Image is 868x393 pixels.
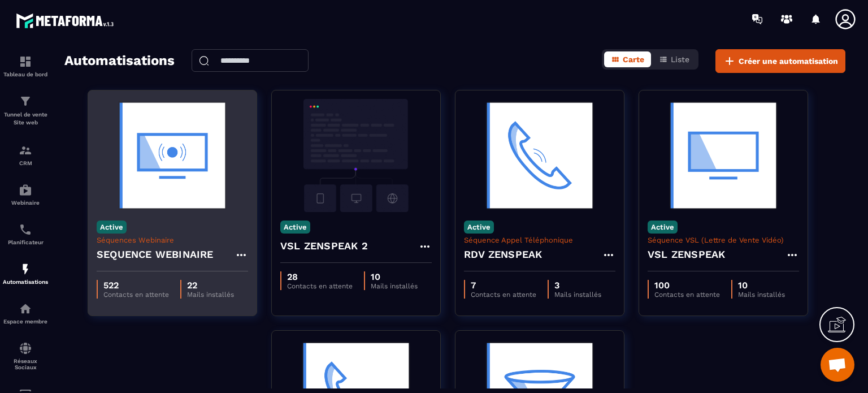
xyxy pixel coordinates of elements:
p: Mails installés [738,291,785,299]
img: automations [19,262,32,276]
p: Automatisations [3,279,48,285]
a: formationformationCRM [3,135,48,175]
button: Carte [604,51,651,67]
a: automationsautomationsAutomatisations [3,254,48,293]
p: Espace membre [3,318,48,325]
p: 22 [187,280,234,291]
p: 100 [654,280,720,291]
p: Séquence Appel Téléphonique [464,236,615,244]
img: automation-background [648,99,799,212]
a: formationformationTunnel de vente Site web [3,86,48,135]
p: Planificateur [3,239,48,245]
img: automation-background [97,99,248,212]
p: Webinaire [3,200,48,206]
img: automation-background [280,99,432,212]
p: Contacts en attente [471,291,536,299]
span: Liste [671,55,689,64]
p: Contacts en attente [103,291,169,299]
a: automationsautomationsWebinaire [3,175,48,214]
a: formationformationTableau de bord [3,46,48,86]
img: scheduler [19,223,32,236]
button: Créer une automatisation [715,49,845,73]
img: logo [16,10,118,31]
span: Carte [623,55,644,64]
h4: RDV ZENSPEAK [464,247,542,262]
p: Active [280,221,310,234]
p: Mails installés [371,282,418,290]
p: Tunnel de vente Site web [3,111,48,127]
p: Séquences Webinaire [97,236,248,244]
a: schedulerschedulerPlanificateur [3,214,48,254]
img: formation [19,55,32,68]
img: formation [19,94,32,108]
p: 10 [738,280,785,291]
p: Tableau de bord [3,71,48,77]
button: Liste [652,51,696,67]
p: Séquence VSL (Lettre de Vente Vidéo) [648,236,799,244]
h2: Automatisations [64,49,175,73]
p: Active [464,221,494,234]
h4: VSL ZENSPEAK 2 [280,238,368,254]
p: Active [648,221,678,234]
p: Contacts en attente [287,282,353,290]
a: automationsautomationsEspace membre [3,293,48,333]
div: Ouvrir le chat [821,348,854,382]
img: formation [19,144,32,157]
p: 522 [103,280,169,291]
h4: SEQUENCE WEBINAIRE [97,247,214,262]
p: Mails installés [554,291,601,299]
p: Mails installés [187,291,234,299]
img: automations [19,302,32,316]
img: automation-background [464,99,615,212]
p: 28 [287,271,353,282]
p: CRM [3,160,48,166]
p: Réseaux Sociaux [3,358,48,370]
p: Active [97,221,127,234]
h4: VSL ZENSPEAK [648,247,725,262]
p: Contacts en attente [654,291,720,299]
img: social-network [19,342,32,355]
p: 10 [371,271,418,282]
a: social-networksocial-networkRéseaux Sociaux [3,333,48,379]
span: Créer une automatisation [739,55,838,67]
p: 3 [554,280,601,291]
p: 7 [471,280,536,291]
img: automations [19,183,32,197]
